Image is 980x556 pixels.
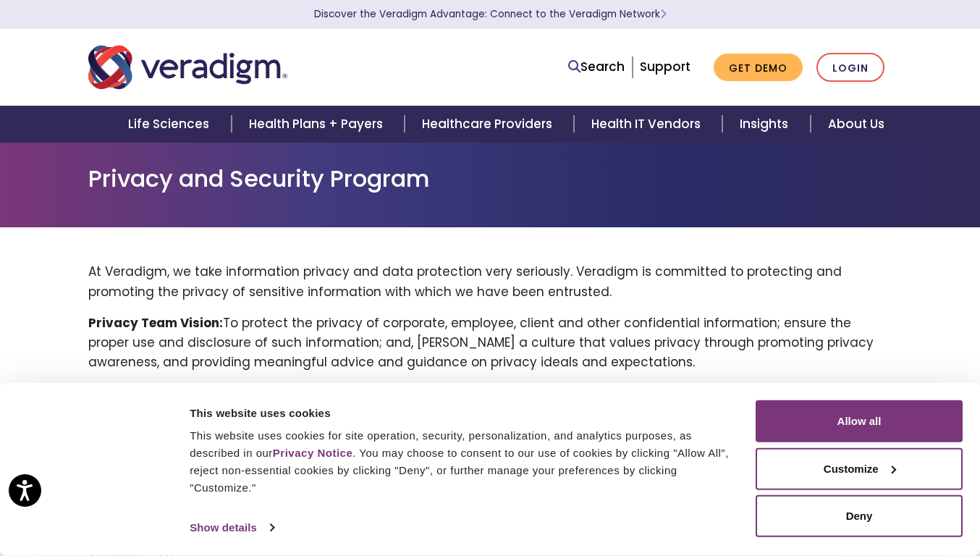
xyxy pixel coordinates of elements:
[190,404,739,421] div: This website uses cookies
[405,106,574,143] a: Healthcare Providers
[722,106,810,143] a: Insights
[111,106,231,143] a: Life Sciences
[88,165,892,193] h1: Privacy and Security Program
[714,54,803,82] a: Get Demo
[811,106,902,143] a: About Us
[232,106,405,143] a: Health Plans + Payers
[574,106,722,143] a: Health IT Vendors
[88,314,223,332] strong: Privacy Team Vision:
[816,53,884,83] a: Login
[314,7,667,21] a: Discover the Veradigm Advantage: Connect to the Veradigm NetworkLearn More
[190,517,274,539] a: Show details
[640,58,690,75] a: Support
[88,313,892,373] p: To protect the privacy of corporate, employee, client and other confidential information; ensure ...
[190,427,739,497] div: This website uses cookies for site operation, security, personalization, and analytics purposes, ...
[660,7,667,21] span: Learn More
[568,57,625,77] a: Search
[273,447,352,459] a: Privacy Notice
[756,400,963,442] button: Allow all
[756,495,963,537] button: Deny
[88,262,892,301] p: At Veradigm, we take information privacy and data protection very seriously. Veradigm is committe...
[88,43,287,91] img: Veradigm logo
[756,447,963,489] button: Customize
